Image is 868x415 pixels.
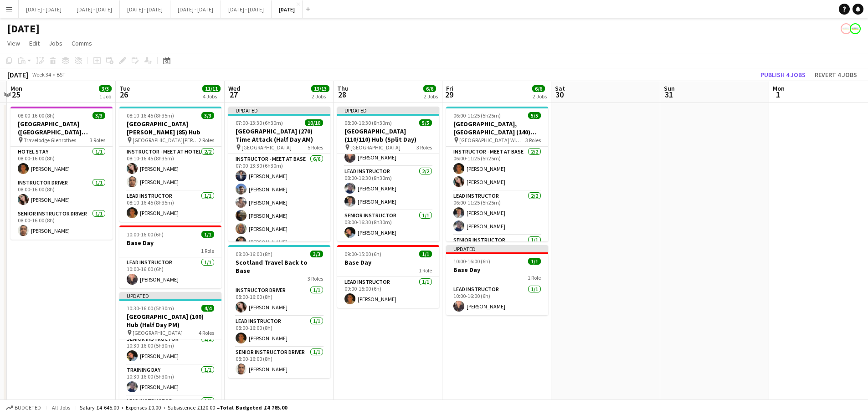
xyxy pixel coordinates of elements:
span: Budgeted [15,405,41,411]
div: 08:00-16:00 (8h)3/3[GEOGRAPHIC_DATA] ([GEOGRAPHIC_DATA][PERSON_NAME]) - [GEOGRAPHIC_DATA][PERSON_... [10,107,113,240]
app-card-role: Lead Instructor2/208:00-16:30 (8h30m)[PERSON_NAME][PERSON_NAME] [337,166,439,210]
span: All jobs [50,404,72,411]
span: 1/1 [528,258,541,265]
span: Tue [119,84,130,92]
div: Updated [228,107,330,114]
button: [DATE] - [DATE] [120,0,170,18]
span: Fri [446,84,453,92]
span: 1 Role [528,274,541,281]
span: 10:00-16:00 (6h) [453,258,490,265]
span: 4/4 [201,305,214,312]
span: 10:00-16:00 (6h) [127,231,164,238]
h3: [GEOGRAPHIC_DATA][PERSON_NAME] (85) Hub [119,120,221,136]
h3: Scotland Travel Back to Base [228,258,330,275]
div: 09:00-15:00 (6h)1/1Base Day1 RoleLead Instructor1/109:00-15:00 (6h)[PERSON_NAME] [337,245,439,308]
app-card-role: Senior Instructor Driver1/108:00-16:00 (8h)[PERSON_NAME] [10,209,113,240]
span: Mon [773,84,785,92]
span: 3/3 [99,85,112,92]
app-card-role: Lead Instructor1/108:00-16:00 (8h)[PERSON_NAME] [228,316,330,347]
span: Comms [72,39,92,47]
span: Wed [228,84,240,92]
app-job-card: Updated10:00-16:00 (6h)1/1Base Day1 RoleLead Instructor1/110:00-16:00 (6h)[PERSON_NAME] [446,245,548,315]
span: 1 Role [201,247,214,254]
span: 6/6 [532,85,545,92]
h3: [GEOGRAPHIC_DATA] (110/110) Hub (Split Day) [337,127,439,143]
span: Travelodge Glenrothes [24,137,76,143]
span: 10/10 [305,119,323,126]
div: 2 Jobs [533,93,547,100]
div: 1 Job [99,93,111,100]
h3: Base Day [446,266,548,274]
span: 5 Roles [308,144,323,151]
span: 3 Roles [416,144,432,151]
button: Budgeted [5,403,42,413]
span: 3/3 [201,112,214,119]
a: Jobs [45,37,66,49]
span: 1 Role [419,267,432,274]
span: 3/3 [310,251,323,257]
button: [DATE] - [DATE] [69,0,120,18]
button: [DATE] - [DATE] [19,0,69,18]
app-card-role: Lead Instructor2/206:00-11:25 (5h25m)[PERSON_NAME][PERSON_NAME] [446,191,548,235]
span: [GEOGRAPHIC_DATA][PERSON_NAME] [133,137,199,143]
app-card-role: Senior Instructor1/110:30-16:00 (5h30m)[PERSON_NAME] [119,334,221,365]
app-job-card: 10:00-16:00 (6h)1/1Base Day1 RoleLead Instructor1/110:00-16:00 (6h)[PERSON_NAME] [119,225,221,288]
span: Week 34 [30,71,53,78]
div: 2 Jobs [312,93,329,100]
h1: [DATE] [7,22,40,36]
app-card-role: Instructor - Meet at Base2/206:00-11:25 (5h25m)[PERSON_NAME][PERSON_NAME] [446,147,548,191]
span: 1 [771,89,785,100]
span: Thu [337,84,349,92]
div: Updated [337,107,439,114]
span: 08:00-16:30 (8h30m) [344,119,392,126]
div: 2 Jobs [424,93,438,100]
a: Edit [26,37,43,49]
span: 6/6 [423,85,436,92]
span: 28 [336,89,349,100]
span: 30 [554,89,565,100]
span: 08:00-16:00 (8h) [18,112,55,119]
span: Mon [10,84,22,92]
span: 29 [445,89,453,100]
app-user-avatar: Programmes & Operations [841,23,852,34]
app-card-role: Instructor Driver1/108:00-16:00 (8h)[PERSON_NAME] [228,285,330,316]
h3: Base Day [119,239,221,247]
h3: [GEOGRAPHIC_DATA] (270) Time Attack (Half Day AM) [228,127,330,143]
app-job-card: 08:10-16:45 (8h35m)3/3[GEOGRAPHIC_DATA][PERSON_NAME] (85) Hub [GEOGRAPHIC_DATA][PERSON_NAME]2 Rol... [119,107,221,222]
span: 3 Roles [525,137,541,143]
span: 1/1 [201,231,214,238]
span: 3/3 [92,112,105,119]
a: Comms [68,37,96,49]
app-card-role: Senior Instructor1/1 [446,235,548,266]
span: 26 [118,89,130,100]
app-job-card: Updated07:00-13:30 (6h30m)10/10[GEOGRAPHIC_DATA] (270) Time Attack (Half Day AM) [GEOGRAPHIC_DATA... [228,107,330,241]
span: Sat [555,84,565,92]
app-card-role: Hotel Stay1/108:00-16:00 (8h)[PERSON_NAME] [10,147,113,178]
app-card-role: Lead Instructor1/110:00-16:00 (6h)[PERSON_NAME] [446,284,548,315]
span: 27 [227,89,240,100]
span: 11/11 [202,85,221,92]
span: 5/5 [528,112,541,119]
app-job-card: Updated08:00-16:30 (8h30m)5/5[GEOGRAPHIC_DATA] (110/110) Hub (Split Day) [GEOGRAPHIC_DATA]3 Roles... [337,107,439,241]
a: View [4,37,24,49]
span: [GEOGRAPHIC_DATA] Wimbledon [459,137,525,143]
button: [DATE] - [DATE] [170,0,221,18]
div: 08:00-16:00 (8h)3/3Scotland Travel Back to Base3 RolesInstructor Driver1/108:00-16:00 (8h)[PERSON... [228,245,330,378]
div: 06:00-11:25 (5h25m)5/5[GEOGRAPHIC_DATA], [GEOGRAPHIC_DATA] (140) Hub (Half Day AM) [GEOGRAPHIC_DA... [446,107,548,241]
div: Updated [119,292,221,299]
app-card-role: Senior Instructor Driver1/108:00-16:00 (8h)[PERSON_NAME] [228,347,330,378]
span: 1/1 [419,251,432,257]
app-card-role: Lead Instructor1/110:00-16:00 (6h)[PERSON_NAME] [119,257,221,288]
span: Jobs [49,39,62,47]
span: Sun [664,84,675,92]
app-card-role: Instructor - Meet at Hotel2/208:10-16:45 (8h35m)[PERSON_NAME][PERSON_NAME] [119,147,221,191]
app-user-avatar: Programmes & Operations [850,23,861,34]
div: [DATE] [7,70,28,79]
span: 4 Roles [199,329,214,336]
h3: Base Day [337,258,439,266]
